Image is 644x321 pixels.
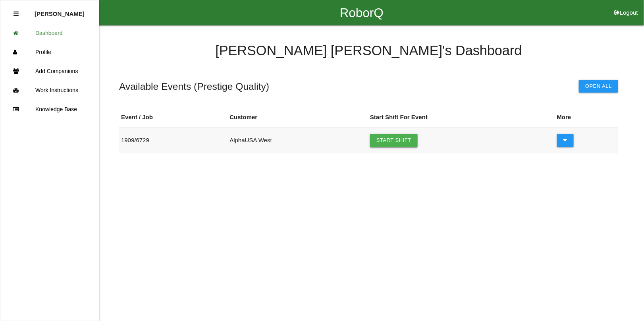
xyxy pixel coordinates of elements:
p: Rosanna Blandino [35,4,85,17]
a: Dashboard [0,23,99,43]
th: More [555,107,618,128]
div: Close [13,4,19,23]
td: AlphaUSA West [228,128,368,153]
a: Profile [0,43,99,62]
h5: Available Events ( Prestige Quality ) [119,81,269,92]
a: Knowledge Base [0,100,99,119]
a: Start Shift [370,134,418,147]
th: Start Shift For Event [368,107,555,128]
th: Event / Job [119,107,228,128]
th: Customer [228,107,368,128]
td: 1909 / 6729 [119,128,228,153]
button: Open All [579,80,618,93]
a: Add Companions [0,62,99,81]
a: Work Instructions [0,81,99,100]
h4: [PERSON_NAME] [PERSON_NAME] 's Dashboard [119,43,618,58]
